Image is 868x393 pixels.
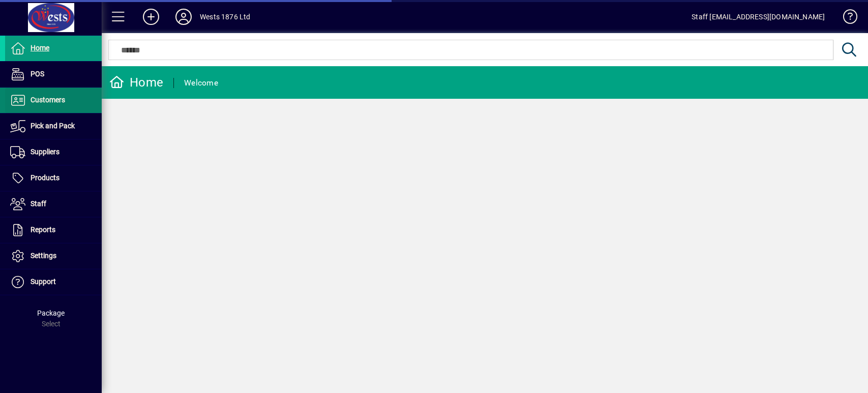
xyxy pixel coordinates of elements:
[31,96,65,104] span: Customers
[31,70,44,78] span: POS
[135,8,167,26] button: Add
[31,251,56,260] span: Settings
[835,2,855,35] a: Knowledge Base
[31,226,55,234] span: Reports
[31,174,59,182] span: Products
[5,217,102,243] a: Reports
[5,269,102,295] a: Support
[5,191,102,217] a: Staff
[5,114,102,139] a: Pick and Pack
[31,200,46,208] span: Staff
[692,9,825,25] div: Staff [EMAIL_ADDRESS][DOMAIN_NAME]
[109,74,163,91] div: Home
[31,277,56,286] span: Support
[5,139,102,165] a: Suppliers
[5,243,102,269] a: Settings
[200,9,250,25] div: Wests 1876 Ltd
[37,309,65,317] span: Package
[5,88,102,113] a: Customers
[5,62,102,87] a: POS
[31,122,75,130] span: Pick and Pack
[31,44,49,52] span: Home
[31,148,59,156] span: Suppliers
[184,75,218,91] div: Welcome
[5,165,102,191] a: Products
[167,8,200,26] button: Profile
